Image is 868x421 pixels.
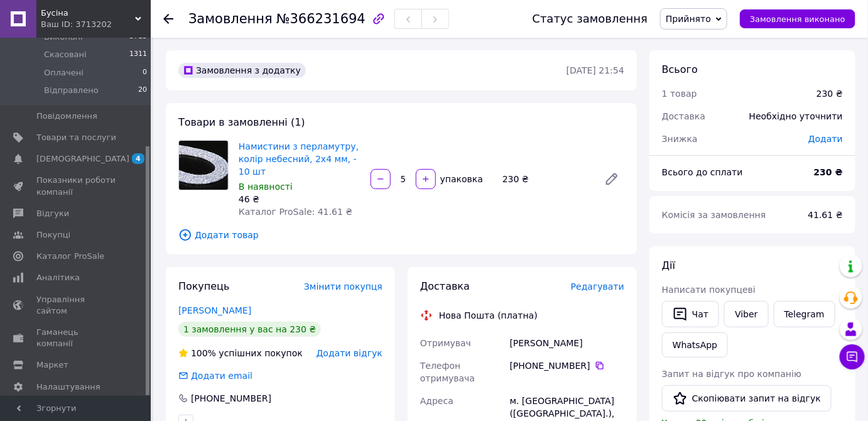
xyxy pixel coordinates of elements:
button: Чат з покупцем [840,344,865,369]
div: [PHONE_NUMBER] [510,359,624,372]
button: Замовлення виконано [740,9,855,28]
span: Дії [662,260,675,271]
span: В наявності [239,182,293,192]
span: Товари в замовленні (1) [178,116,305,128]
a: Telegram [774,301,835,327]
span: Скасовані [44,49,87,60]
span: Налаштування [36,381,100,393]
div: 46 ₴ [239,193,361,205]
div: [PERSON_NAME] [507,332,627,354]
span: Управління сайтом [36,294,116,317]
span: Всього [662,63,698,75]
a: Намистини з перламутру, колір небесний, 2х4 мм, - 10 шт [239,141,359,177]
a: WhatsApp [662,332,728,358]
span: Показники роботи компанії [36,175,116,197]
span: 41.61 ₴ [808,210,843,220]
span: 20 [138,85,147,96]
span: 1311 [129,49,147,60]
span: Додати товар [178,228,624,242]
span: Відгуки [36,208,69,219]
div: Ваш ID: 3713202 [41,19,151,30]
div: Статус замовлення [533,13,648,25]
div: Повернутися назад [163,13,173,25]
div: 1 замовлення у вас на 230 ₴ [178,322,321,337]
span: Телефон отримувача [420,361,475,383]
span: Запит на відгук про компанію [662,369,801,379]
span: Замовлення [188,11,273,26]
div: Необхідно уточнити [742,102,850,130]
span: Гаманець компанії [36,327,116,349]
span: Додати [808,134,843,144]
span: Повідомлення [36,111,97,122]
time: [DATE] 21:54 [567,65,624,75]
span: 100% [191,348,216,358]
span: 0 [143,67,147,79]
img: Намистини з перламутру, колір небесний, 2х4 мм, - 10 шт [179,141,228,190]
div: Додати email [177,369,254,382]
span: Редагувати [571,282,624,292]
button: Скопіювати запит на відгук [662,385,832,412]
div: упаковка [437,173,484,185]
span: Товари та послуги [36,132,116,143]
span: 1 товар [662,89,697,99]
span: Аналітика [36,272,80,283]
span: Каталог ProSale: 41.61 ₴ [239,207,352,217]
span: Каталог ProSale [36,251,104,262]
span: Доставка [662,111,705,121]
span: Маркет [36,359,68,371]
button: Чат [662,301,719,327]
div: успішних покупок [178,347,303,359]
div: Додати email [190,369,254,382]
span: Відправлено [44,85,99,96]
span: Адреса [420,396,453,406]
span: Доставка [420,280,470,292]
span: Написати покупцеві [662,285,756,295]
span: Комісія за замовлення [662,210,766,220]
b: 230 ₴ [814,167,843,177]
div: Замовлення з додатку [178,63,306,78]
span: №366231694 [276,11,366,26]
span: [DEMOGRAPHIC_DATA] [36,153,129,165]
div: 230 ₴ [816,87,843,100]
span: Всього до сплати [662,167,743,177]
span: Оплачені [44,67,84,79]
span: Замовлення виконано [750,14,845,24]
span: Отримувач [420,338,471,348]
span: Додати відгук [317,348,382,358]
span: Покупці [36,229,70,241]
span: Прийнято [666,14,711,24]
span: 4 [132,153,144,164]
span: Бусіна [41,8,135,19]
span: Знижка [662,134,698,144]
span: Змінити покупця [304,282,382,292]
a: Редагувати [599,167,624,192]
div: [PHONE_NUMBER] [190,392,273,405]
a: [PERSON_NAME] [178,305,251,315]
span: Покупець [178,280,230,292]
a: Viber [724,301,768,327]
div: 230 ₴ [497,170,594,188]
div: Нова Пошта (платна) [436,309,541,322]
